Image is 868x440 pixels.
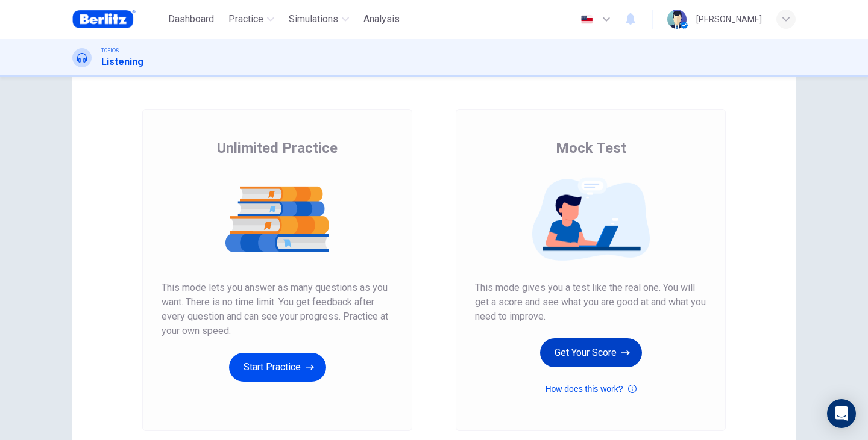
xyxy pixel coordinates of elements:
[162,280,393,338] span: This mode lets you answer as many questions as you want. There is no time limit. You get feedback...
[540,338,642,367] button: Get Your Score
[696,12,762,26] div: [PERSON_NAME]
[556,138,626,158] span: Mock Test
[228,12,263,26] span: Practice
[163,8,219,30] button: Dashboard
[224,8,279,30] button: Practice
[229,353,326,382] button: Start Practice
[475,280,706,324] span: This mode gives you a test like the real one. You will get a score and see what you are good at a...
[359,8,404,30] button: Analysis
[667,10,687,29] img: Profile picture
[72,7,136,31] img: Berlitz Brasil logo
[579,15,594,24] img: en
[827,399,856,428] div: Open Intercom Messenger
[72,7,163,31] a: Berlitz Brasil logo
[284,8,354,30] button: Simulations
[101,46,119,55] span: TOEIC®
[217,138,338,158] span: Unlimited Practice
[168,12,214,26] span: Dashboard
[545,382,636,396] button: How does this work?
[363,12,400,26] span: Analysis
[101,55,143,69] h1: Listening
[289,12,338,26] span: Simulations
